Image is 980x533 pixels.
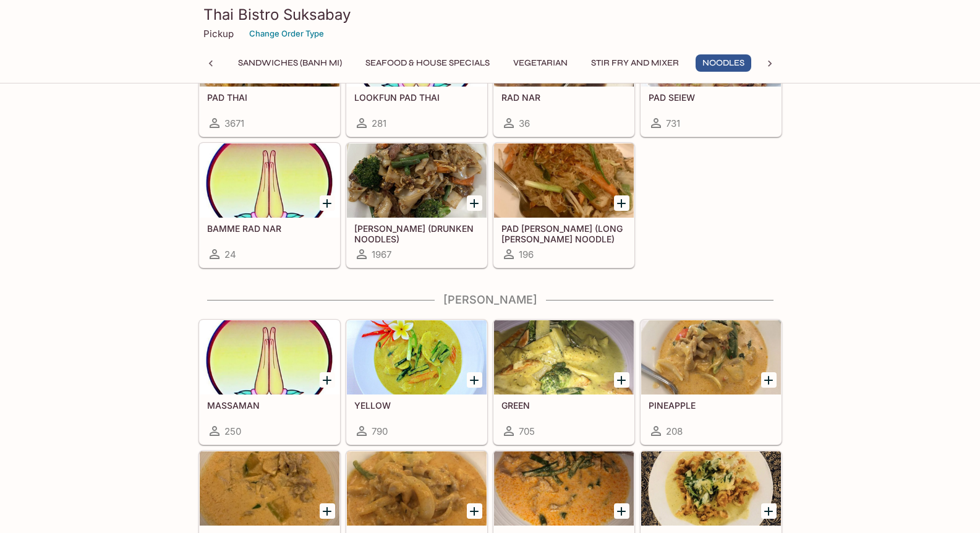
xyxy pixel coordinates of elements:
button: Add PUMPKIN [320,503,335,519]
button: Add GREEN [614,372,629,388]
button: Add YELLOW [467,372,482,388]
button: Vegetarian [506,54,574,72]
div: PAD WOON SEN (LONG RICE NOODLE) [494,143,634,218]
h5: YELLOW [354,400,479,411]
span: 250 [224,425,241,437]
h5: LOOKFUN PAD THAI [354,92,479,103]
span: 3671 [224,117,244,129]
button: Stir Fry and Mixer [584,54,686,72]
h4: [PERSON_NAME] [198,293,782,307]
button: Add PANANG [614,503,629,519]
div: MASSAMAN [200,320,339,394]
div: PANANG [494,451,634,526]
button: Add MASSAMAN [320,372,335,388]
div: BAMME RAD NAR [200,143,339,218]
button: Add RED [467,503,482,519]
h5: PAD SEIEW [649,92,773,103]
a: PAD [PERSON_NAME] (LONG [PERSON_NAME] NOODLE)196 [493,143,634,268]
a: YELLOW790 [346,320,487,445]
h5: PAD THAI [207,92,332,103]
div: PAD SEIEW [641,12,781,87]
span: 281 [372,117,386,129]
a: GREEN705 [493,320,634,445]
h5: [PERSON_NAME] (DRUNKEN NOODLES) [354,223,479,244]
h5: PAD [PERSON_NAME] (LONG [PERSON_NAME] NOODLE) [501,223,626,244]
div: RED [347,451,487,526]
span: 705 [519,425,535,437]
h5: MASSAMAN [207,400,332,411]
div: GREEN [494,320,634,394]
h3: Thai Bistro Suksabay [203,5,777,24]
h5: GREEN [501,400,626,411]
p: Pickup [203,28,234,40]
a: PINEAPPLE208 [641,320,782,445]
div: PINEAPPLE [641,320,781,394]
h5: BAMME RAD NAR [207,223,332,234]
a: BAMME RAD NAR24 [199,143,340,268]
a: [PERSON_NAME] (DRUNKEN NOODLES)1967 [346,143,487,268]
span: 790 [372,425,388,437]
span: 36 [519,117,530,129]
button: Add PINEAPPLE [761,372,777,388]
h5: PINEAPPLE [649,400,773,411]
button: Sandwiches (Banh Mi) [231,54,349,72]
div: FRIED CHICKEN OR PORK [641,451,781,526]
button: Noodles [696,54,751,72]
h5: RAD NAR [501,92,626,103]
button: Add KEE MAO (DRUNKEN NOODLES) [467,195,482,211]
span: 196 [519,249,534,260]
button: Change Order Type [244,24,330,43]
div: PAD THAI [200,12,339,87]
span: 208 [666,425,683,437]
div: PUMPKIN [200,451,339,526]
button: Add PAD WOON SEN (LONG RICE NOODLE) [614,195,629,211]
div: YELLOW [347,320,487,394]
span: 1967 [372,249,391,260]
div: KEE MAO (DRUNKEN NOODLES) [347,143,487,218]
div: LOOKFUN PAD THAI [347,12,487,87]
button: Add BAMME RAD NAR [320,195,335,211]
span: 24 [224,249,236,260]
div: RAD NAR [494,12,634,87]
button: Seafood & House Specials [359,54,496,72]
a: MASSAMAN250 [199,320,340,445]
button: Add FRIED CHICKEN OR PORK [761,503,777,519]
span: 731 [666,117,680,129]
